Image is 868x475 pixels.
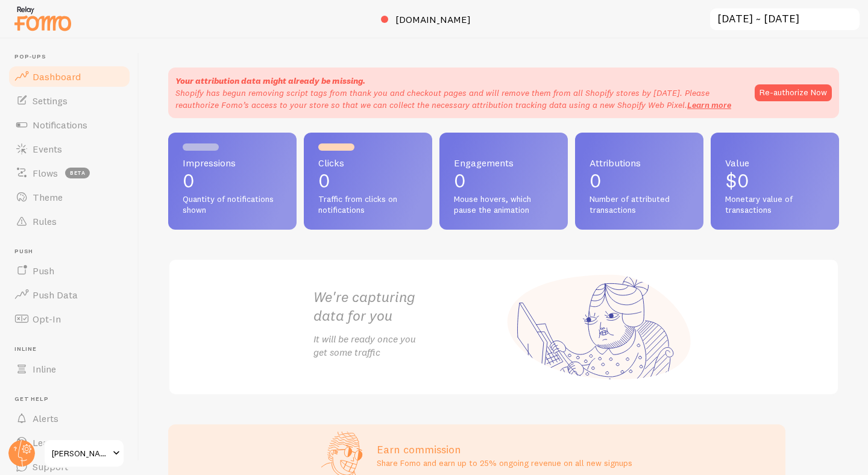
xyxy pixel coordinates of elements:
strong: Your attribution data might already be missing. [175,75,365,86]
p: 0 [183,171,282,190]
span: Value [725,158,825,168]
a: Learn [7,430,131,455]
span: Flows [33,167,58,179]
a: Alerts [7,406,131,430]
a: Opt-In [7,307,131,331]
span: Monetary value of transactions [725,194,825,215]
p: Share Fomo and earn up to 25% ongoing revenue on all new signups [377,457,632,469]
span: beta [65,168,90,178]
span: Inline [14,345,131,353]
span: Clicks [318,158,418,168]
a: Settings [7,89,131,113]
span: Opt-In [33,313,61,325]
span: Impressions [183,158,282,168]
a: Rules [7,209,131,233]
img: fomo-relay-logo-orange.svg [13,3,73,34]
span: Alerts [33,412,58,424]
a: Events [7,137,131,161]
span: Learn [33,436,57,448]
span: Notifications [33,119,87,131]
span: Push Data [33,289,78,301]
p: It will be ready once you get some traffic [313,332,504,360]
a: Notifications [7,113,131,137]
p: 0 [454,171,553,190]
span: Dashboard [33,71,81,83]
span: Quantity of notifications shown [183,194,282,215]
a: Learn more [687,99,731,110]
a: Push Data [7,283,131,307]
button: Re-authorize Now [755,84,832,101]
span: $0 [725,169,749,192]
span: Inline [33,363,56,375]
span: Rules [33,215,57,227]
span: Theme [33,191,63,203]
span: Get Help [14,395,131,403]
p: Shopify has begun removing script tags from thank you and checkout pages and will remove them fro... [175,87,743,111]
h2: We're capturing data for you [313,288,504,325]
a: Theme [7,185,131,209]
a: Push [7,259,131,283]
span: Events [33,143,62,155]
a: Flows beta [7,161,131,185]
span: Push [33,265,54,277]
span: Pop-ups [14,53,131,61]
a: Dashboard [7,64,131,89]
span: Push [14,248,131,256]
p: 0 [590,171,689,190]
span: Number of attributed transactions [590,194,689,215]
span: Engagements [454,158,553,168]
a: Inline [7,357,131,381]
span: Mouse hovers, which pause the animation [454,194,553,215]
span: Settings [33,95,68,107]
span: Attributions [590,158,689,168]
a: [PERSON_NAME] Bouquets [43,439,125,468]
p: 0 [318,171,418,190]
span: [PERSON_NAME] Bouquets [52,446,109,461]
h3: Earn commission [377,442,632,456]
span: Traffic from clicks on notifications [318,194,418,215]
